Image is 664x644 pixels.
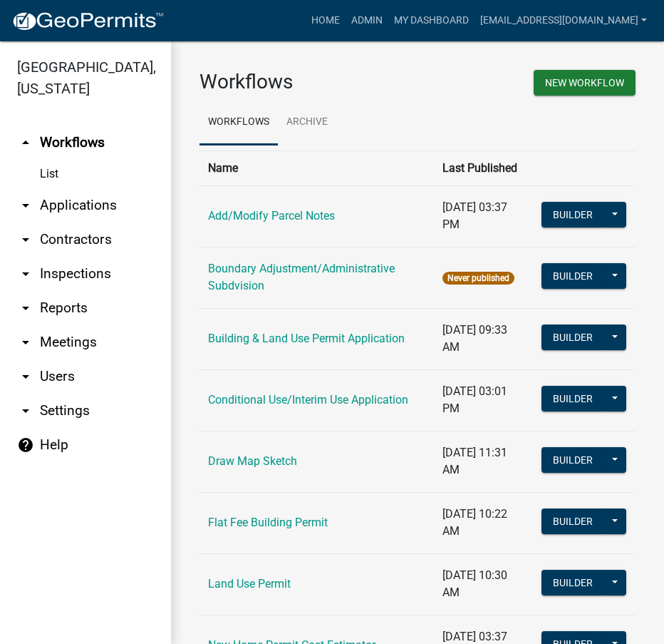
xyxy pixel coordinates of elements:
[388,7,474,34] a: My Dashboard
[17,334,34,351] i: arrow_drop_down
[534,70,636,96] button: New Workflow
[17,265,34,282] i: arrow_drop_down
[541,570,604,596] button: Builder
[442,568,507,599] span: [DATE] 10:30 AM
[17,300,34,317] i: arrow_drop_down
[541,386,604,412] button: Builder
[278,100,336,145] a: Archive
[474,7,653,34] a: [EMAIL_ADDRESS][DOMAIN_NAME]
[199,100,278,145] a: Workflows
[17,436,34,454] i: help
[208,332,405,345] a: Building & Land Use Permit Application
[17,197,34,214] i: arrow_drop_down
[442,272,514,285] span: Never published
[346,7,388,34] a: Admin
[541,202,604,228] button: Builder
[208,454,297,468] a: Draw Map Sketch
[199,150,434,185] th: Name
[541,508,604,534] button: Builder
[17,231,34,248] i: arrow_drop_down
[541,447,604,473] button: Builder
[208,209,335,223] a: Add/Modify Parcel Notes
[17,134,34,151] i: arrow_drop_up
[199,70,407,94] h3: Workflows
[442,200,507,231] span: [DATE] 03:37 PM
[442,507,507,538] span: [DATE] 10:22 AM
[306,7,346,34] a: Home
[541,263,604,289] button: Builder
[17,368,34,385] i: arrow_drop_down
[208,262,395,292] a: Boundary Adjustment/Administrative Subdvision
[208,577,291,591] a: Land Use Permit
[208,393,408,407] a: Conditional Use/Interim Use Application
[442,446,507,476] span: [DATE] 11:31 AM
[434,150,532,185] th: Last Published
[208,516,328,529] a: Flat Fee Building Permit
[442,323,507,354] span: [DATE] 09:33 AM
[17,402,34,419] i: arrow_drop_down
[442,384,507,415] span: [DATE] 03:01 PM
[541,324,604,350] button: Builder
